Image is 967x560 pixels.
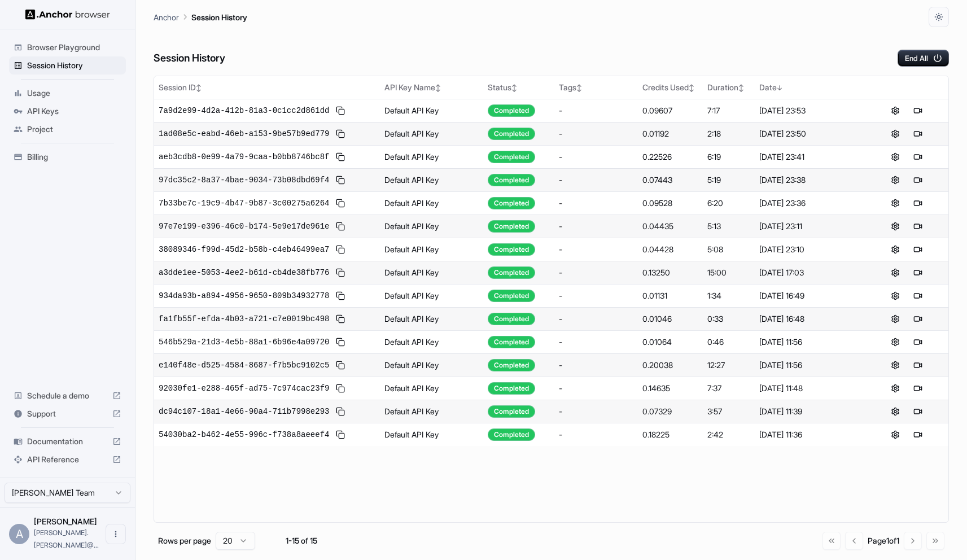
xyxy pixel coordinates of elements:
button: End All [898,50,949,67]
p: Anchor [154,11,179,23]
td: Default API Key [380,215,483,238]
div: Tags [559,82,634,93]
div: Support [9,405,126,423]
div: 5:19 [707,174,751,186]
div: 3:57 [707,406,751,417]
span: ↕ [196,84,202,92]
div: 15:00 [707,267,751,278]
div: [DATE] 23:41 [759,151,860,163]
div: - [559,336,634,348]
div: Billing [9,148,126,166]
span: API Reference [27,454,108,465]
span: ↕ [511,84,517,92]
div: Completed [488,290,535,302]
span: Billing [27,151,121,163]
td: Default API Key [380,353,483,377]
span: 1ad08e5c-eabd-46eb-a153-9be57b9ed779 [159,128,329,139]
span: a3dde1ee-5053-4ee2-b61d-cb4de38fb776 [159,267,329,278]
span: 97e7e199-e396-46c0-b174-5e9e17de961e [159,221,329,232]
div: Completed [488,382,535,395]
div: 0.20038 [642,360,698,371]
div: - [559,221,634,232]
div: 0.09528 [642,198,698,209]
div: Completed [488,197,535,209]
div: [DATE] 23:50 [759,128,860,139]
span: Browser Playground [27,42,121,53]
div: [DATE] 23:53 [759,105,860,116]
p: Session History [191,11,247,23]
span: ↕ [738,84,744,92]
td: Default API Key [380,238,483,261]
div: Completed [488,104,535,117]
div: 2:18 [707,128,751,139]
div: [DATE] 23:38 [759,174,860,186]
div: [DATE] 11:48 [759,383,860,394]
div: 0.07329 [642,406,698,417]
td: Default API Key [380,261,483,284]
td: Default API Key [380,423,483,446]
div: - [559,429,634,440]
td: Default API Key [380,400,483,423]
div: - [559,244,634,255]
div: 7:17 [707,105,751,116]
span: API Keys [27,106,121,117]
div: - [559,313,634,325]
h6: Session History [154,50,225,67]
div: API Key Name [384,82,479,93]
div: Project [9,120,126,138]
div: A [9,524,29,544]
div: 0.22526 [642,151,698,163]
div: Documentation [9,432,126,450]
div: [DATE] 23:10 [759,244,860,255]
div: 0.13250 [642,267,698,278]
td: Default API Key [380,377,483,400]
div: [DATE] 16:48 [759,313,860,325]
div: 0:46 [707,336,751,348]
div: Completed [488,220,535,233]
div: - [559,174,634,186]
td: Default API Key [380,284,483,307]
div: 2:42 [707,429,751,440]
div: 0.04428 [642,244,698,255]
div: 0.01064 [642,336,698,348]
div: [DATE] 23:11 [759,221,860,232]
td: Default API Key [380,122,483,145]
div: [DATE] 16:49 [759,290,860,301]
div: 0.01046 [642,313,698,325]
div: Session ID [159,82,375,93]
div: [DATE] 11:56 [759,336,860,348]
div: Completed [488,128,535,140]
td: Default API Key [380,307,483,330]
div: API Reference [9,450,126,469]
div: Completed [488,151,535,163]
span: Project [27,124,121,135]
span: Session History [27,60,121,71]
div: Completed [488,174,535,186]
span: 92030fe1-e288-465f-ad75-7c974cac23f9 [159,383,329,394]
div: 0.09607 [642,105,698,116]
div: - [559,383,634,394]
span: ↕ [576,84,582,92]
span: Usage [27,88,121,99]
div: [DATE] 11:39 [759,406,860,417]
td: Default API Key [380,330,483,353]
span: 546b529a-21d3-4e5b-88a1-6b96e4a09720 [159,336,329,348]
div: - [559,105,634,116]
span: e140f48e-d525-4584-8687-f7b5bc9102c5 [159,360,329,371]
span: fa1fb55f-efda-4b03-a721-c7e0019bc498 [159,313,329,325]
div: 0.01192 [642,128,698,139]
div: - [559,267,634,278]
div: 6:20 [707,198,751,209]
div: - [559,290,634,301]
div: Status [488,82,550,93]
div: 0.04435 [642,221,698,232]
div: 0:33 [707,313,751,325]
div: [DATE] 11:56 [759,360,860,371]
div: 5:13 [707,221,751,232]
div: Date [759,82,860,93]
span: 7a9d2e99-4d2a-412b-81a3-0c1cc2d861dd [159,105,329,116]
div: Session History [9,56,126,75]
div: Completed [488,266,535,279]
div: Completed [488,336,535,348]
span: ↕ [435,84,441,92]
